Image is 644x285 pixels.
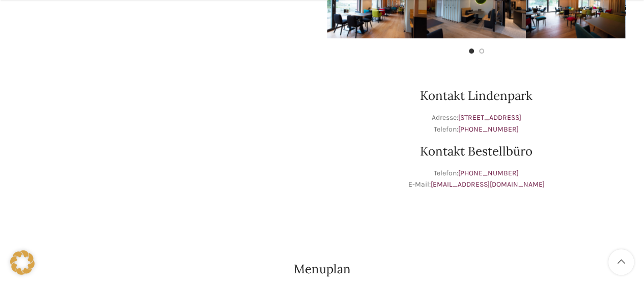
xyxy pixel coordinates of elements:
[458,125,519,134] a: [PHONE_NUMBER]
[327,90,626,102] h2: Kontakt Lindenpark
[431,180,545,189] a: [EMAIL_ADDRESS][DOMAIN_NAME]
[608,249,634,275] a: Scroll to top button
[19,263,626,275] h2: Menuplan
[469,48,474,54] li: Go to slide 1
[327,168,626,191] p: Telefon: E-Mail:
[327,145,626,158] h2: Kontakt Bestellbüro
[19,64,317,217] iframe: bäckerei schwyter lindenstrasse
[327,112,626,135] p: Adresse: Telefon:
[458,113,521,122] a: [STREET_ADDRESS]
[458,169,519,177] a: [PHONE_NUMBER]
[479,48,484,54] li: Go to slide 2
